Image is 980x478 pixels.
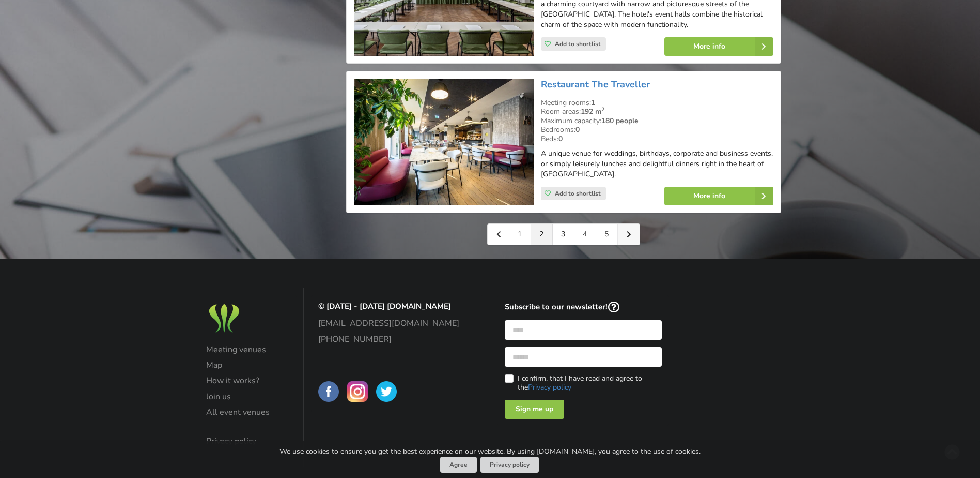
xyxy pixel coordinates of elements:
span: Add to shortlist [555,189,601,198]
span: Add to shortlist [555,40,601,48]
a: All event venues [206,408,289,417]
a: Privacy policy [528,382,571,392]
sup: 2 [601,106,604,113]
strong: 180 people [601,116,639,126]
img: BalticMeetingRooms on Instagram [347,381,368,402]
a: Privacy policy [206,437,289,446]
div: Bedrooms: [541,125,773,135]
strong: 0 [575,125,580,135]
strong: 0 [558,134,563,144]
img: BalticMeetingRooms on Twitter [376,381,397,402]
div: Room areas: [541,107,773,116]
a: More info [664,187,773,205]
a: Restaurant The Traveller [541,78,650,91]
a: Meeting venues [206,345,289,354]
a: Join us [206,392,289,401]
a: [PHONE_NUMBER] [318,335,476,344]
a: 2 [531,224,553,245]
strong: 192 m [581,107,604,116]
img: BalticMeetingRooms on Facebook [318,381,339,402]
label: I confirm, that I have read and agree to the [505,374,662,392]
a: Privacy policy [480,457,539,473]
img: Restaurant, Bar | Riga | Restaurant The Traveller [354,79,533,205]
p: © [DATE] - [DATE] [DOMAIN_NAME] [318,302,476,311]
img: Baltic Meeting Rooms [206,302,242,335]
a: 1 [509,224,531,245]
p: A unique venue for weddings, birthdays, corporate and business events, or simply leisurely lunche... [541,148,773,180]
a: 3 [553,224,574,245]
a: How it works? [206,376,289,385]
div: Sign me up [505,400,564,419]
strong: 1 [591,98,595,108]
a: [EMAIL_ADDRESS][DOMAIN_NAME] [318,319,476,328]
button: Agree [440,457,477,473]
div: Meeting rooms: [541,98,773,108]
a: More info [664,37,773,56]
div: Beds: [541,135,773,144]
p: Subscribe to our newsletter! [505,302,662,313]
a: 5 [596,224,618,245]
div: Maximum capacity: [541,116,773,126]
a: Map [206,361,289,370]
a: 4 [574,224,596,245]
